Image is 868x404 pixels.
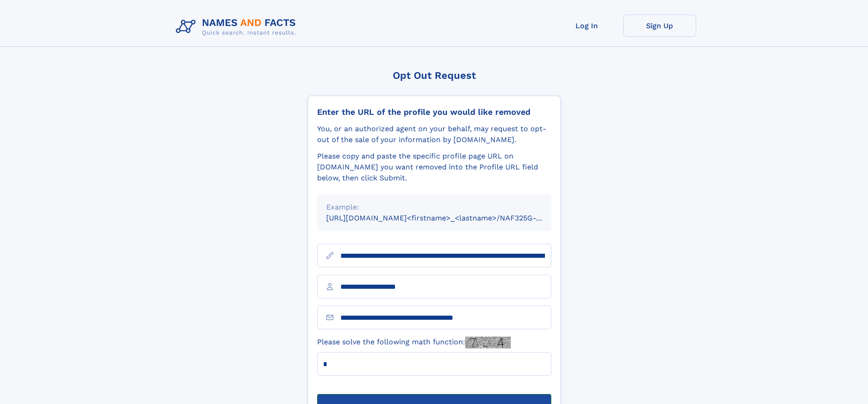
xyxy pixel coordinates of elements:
[172,15,303,39] img: Logo Names and Facts
[326,202,542,213] div: Example:
[317,337,511,348] label: Please solve the following math function:
[550,15,623,37] a: Log In
[317,123,551,145] div: You, or an authorized agent on your behalf, may request to opt-out of the sale of your informatio...
[326,214,569,222] small: [URL][DOMAIN_NAME]<firstname>_<lastname>/NAF325G-xxxxxxxx
[317,107,551,117] div: Enter the URL of the profile you would like removed
[623,15,696,37] a: Sign Up
[308,70,561,81] div: Opt Out Request
[317,151,551,184] div: Please copy and paste the specific profile page URL on [DOMAIN_NAME] you want removed into the Pr...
